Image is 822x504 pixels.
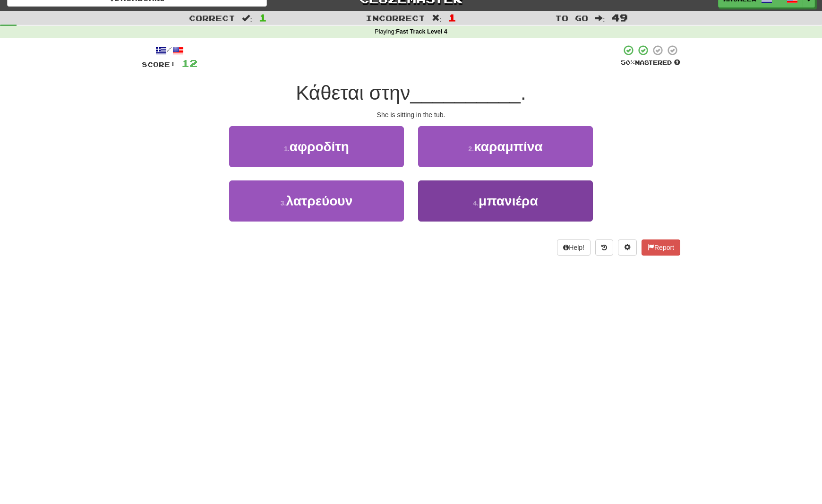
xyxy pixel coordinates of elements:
[142,60,176,68] span: Score:
[281,199,286,207] small: 3 .
[229,180,404,222] button: 3.λατρεύουν
[418,126,593,167] button: 2.καραμπίνα
[468,145,474,153] small: 2 .
[521,82,526,104] span: .
[366,13,425,23] span: Incorrect
[474,139,543,154] span: καραμπίνα
[473,199,479,207] small: 4 .
[259,12,267,23] span: 1
[142,44,197,56] div: /
[595,239,613,256] button: Round history (alt+y)
[396,28,447,35] strong: Fast Track Level 4
[479,194,538,208] span: μπανιέρα
[557,239,591,256] button: Help!
[555,13,588,23] span: To go
[229,126,404,167] button: 1.αφροδίτη
[595,14,605,22] span: :
[181,57,197,69] span: 12
[621,59,680,67] div: Mastered
[410,82,521,104] span: __________
[296,82,410,104] span: Κάθεται στην
[290,139,349,154] span: αφροδίτη
[642,239,680,256] button: Report
[286,194,352,208] span: λατρεύουν
[189,13,235,23] span: Correct
[448,12,456,23] span: 1
[418,180,593,222] button: 4.μπανιέρα
[242,14,252,22] span: :
[284,145,290,153] small: 1 .
[612,12,628,23] span: 49
[432,14,442,22] span: :
[621,59,635,66] span: 50 %
[142,110,680,120] div: She is sitting in the tub.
